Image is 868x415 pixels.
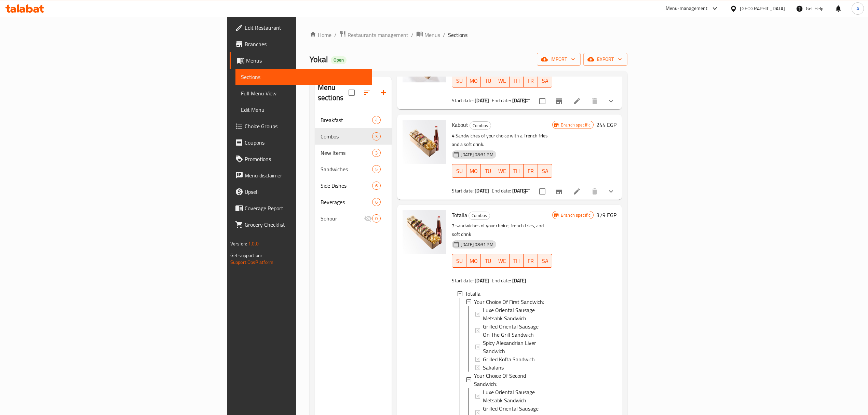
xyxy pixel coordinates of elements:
span: Sohour [321,214,364,223]
span: A [856,5,859,12]
img: Kabout [403,120,446,164]
a: Support.OpsPlatform [230,258,274,267]
span: SU [455,256,464,266]
a: Edit menu item [573,187,581,196]
button: TH [510,164,524,178]
div: Combos [321,132,372,140]
span: Sort sections [359,84,375,101]
span: Combos [470,122,491,130]
button: Branch-specific-item [551,93,567,109]
span: Combos [469,212,490,219]
span: FR [526,256,535,266]
div: [GEOGRAPHIC_DATA] [740,5,785,12]
span: TU [484,166,492,176]
span: WE [498,76,507,86]
span: Branch specific [558,122,593,128]
a: Menu disclaimer [230,167,372,184]
svg: Show Choices [607,187,615,196]
p: 4 Sandwiches of your choice with a French fries and a soft drink. [452,132,552,149]
a: Upsell [230,184,372,200]
span: Grilled Oriental Sausage On The Grill Sandwich [483,322,546,339]
button: WE [495,164,510,178]
span: Select all sections [344,85,359,100]
button: FR [524,164,538,178]
span: 0 [372,215,380,222]
button: TH [510,254,524,268]
button: MO [466,74,481,88]
span: Kabout [452,120,468,130]
div: Sandwiches5 [315,161,392,177]
a: Full Menu View [235,85,372,102]
span: TU [484,256,492,266]
span: SA [541,256,550,266]
span: Totalla [452,210,467,220]
span: End date: [492,96,511,105]
a: Promotions [230,151,372,167]
span: WE [498,256,507,266]
span: Menus [424,31,440,39]
button: TU [481,254,495,268]
div: items [372,149,381,157]
div: Side Dishes6 [315,177,392,194]
button: WE [495,254,510,268]
span: Grilled Kofta Sandwich [483,355,535,363]
span: TH [512,166,521,176]
button: SU [452,164,466,178]
b: [DATE] [512,96,527,105]
span: MO [469,166,478,176]
span: 5 [372,166,380,173]
div: Beverages6 [315,194,392,210]
span: Promotions [245,155,366,163]
a: Sections [235,69,372,85]
button: WE [495,74,510,88]
img: Totalla [403,210,446,254]
span: Your Choice Of Second Sandwich: [474,372,546,388]
span: Edit Menu [241,106,366,114]
svg: Show Choices [607,97,615,105]
h6: 244 EGP [596,120,616,130]
span: Sections [448,31,467,39]
span: 6 [372,183,380,189]
div: New Items3 [315,145,392,161]
div: items [372,116,381,124]
span: SA [541,166,550,176]
div: items [372,182,381,190]
span: Choice Groups [245,122,366,130]
div: Menu-management [666,4,708,13]
button: Branch-specific-item [551,183,567,200]
span: SU [455,76,464,86]
b: [DATE] [475,96,489,105]
span: TU [484,76,492,86]
a: Menus [416,30,440,39]
span: Sections [241,73,366,81]
span: Upsell [245,188,366,196]
button: TU [481,74,495,88]
div: Combos3 [315,128,392,145]
span: SA [541,76,550,86]
b: [DATE] [475,186,489,195]
span: Totalla [465,290,480,298]
span: Luxe Oriental Sausage Metsabk Sandwich [483,306,546,322]
span: 3 [372,150,380,156]
span: Branches [245,40,366,48]
div: items [372,214,381,223]
span: Beverages [321,198,372,206]
div: items [372,165,381,173]
span: Menu disclaimer [245,171,366,179]
span: End date: [492,276,511,285]
span: New Items [321,149,372,157]
span: Sandwiches [321,165,372,173]
div: Combos [470,121,491,130]
p: 7 sandwiches of your choice, french fries, and soft drink [452,222,552,239]
button: SA [538,74,552,88]
span: Coupons [245,138,366,147]
span: Select to update [535,184,550,199]
span: Restaurants management [348,31,408,39]
div: items [372,198,381,206]
button: MO [466,254,481,268]
div: Sohour0 [315,210,392,227]
li: / [443,31,445,39]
